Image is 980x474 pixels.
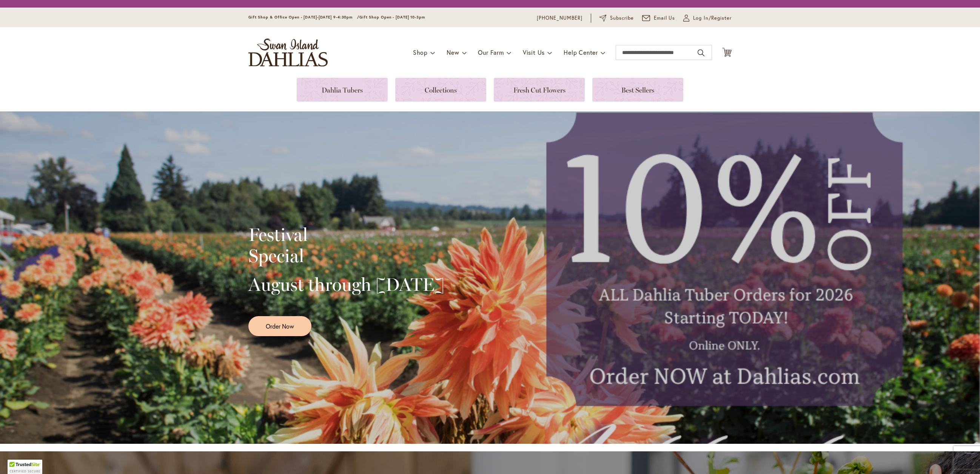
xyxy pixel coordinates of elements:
div: TrustedSite Certified [8,460,42,474]
span: Shop [413,48,428,56]
span: Our Farm [478,48,504,56]
h2: August through [DATE] [248,274,444,295]
button: Search [698,47,704,59]
a: [PHONE_NUMBER] [537,14,582,22]
a: store logo [248,39,328,66]
span: Gift Shop Open - [DATE] 10-3pm [359,15,425,20]
span: Log In/Register [693,14,732,22]
a: Log In/Register [683,14,732,22]
span: Email Us [654,14,675,22]
span: Order Now [266,322,294,330]
a: Order Now [248,316,311,336]
span: Help Center [564,48,598,56]
h2: Festival Special [248,224,444,266]
span: Visit Us [523,48,545,56]
span: New [447,48,459,56]
span: Gift Shop & Office Open - [DATE]-[DATE] 9-4:30pm / [248,15,359,20]
a: Subscribe [599,14,634,22]
span: Subscribe [610,14,634,22]
a: Email Us [642,14,675,22]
